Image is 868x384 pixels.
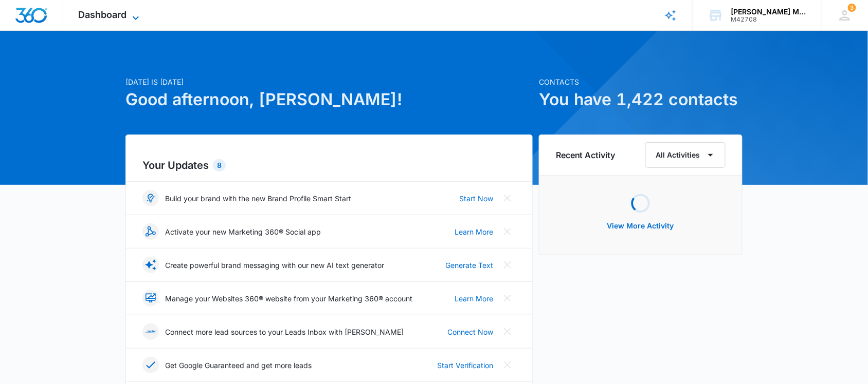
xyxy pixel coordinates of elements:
[499,290,516,306] button: Close
[165,360,312,371] p: Get Google Guaranteed and get more leads
[125,76,533,87] p: [DATE] is [DATE]
[165,226,321,237] p: Activate your new Marketing 360® Social app
[213,159,226,171] div: 8
[499,323,516,340] button: Close
[499,357,516,373] button: Close
[165,293,412,304] p: Manage your Websites 360® website from your Marketing 360® account
[556,149,616,161] h6: Recent Activity
[499,223,516,240] button: Close
[539,76,743,87] p: Contacts
[455,226,493,237] a: Learn More
[597,214,684,238] button: View More Activity
[165,260,384,271] p: Create powerful brand messaging with our new AI text generator
[79,9,127,20] span: Dashboard
[455,293,493,304] a: Learn More
[645,142,726,168] button: All Activities
[848,4,856,12] div: notifications count
[848,4,856,12] span: 3
[165,327,404,337] p: Connect more lead sources to your Leads Inbox with [PERSON_NAME]
[459,193,493,204] a: Start Now
[125,87,533,112] h1: Good afternoon, [PERSON_NAME]!
[447,327,493,337] a: Connect Now
[165,193,351,204] p: Build your brand with the new Brand Profile Smart Start
[731,16,806,23] div: account id
[437,360,493,371] a: Start Verification
[142,158,516,173] h2: Your Updates
[499,190,516,206] button: Close
[445,260,493,271] a: Generate Text
[499,257,516,273] button: Close
[731,8,806,16] div: account name
[539,87,743,112] h1: You have 1,422 contacts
